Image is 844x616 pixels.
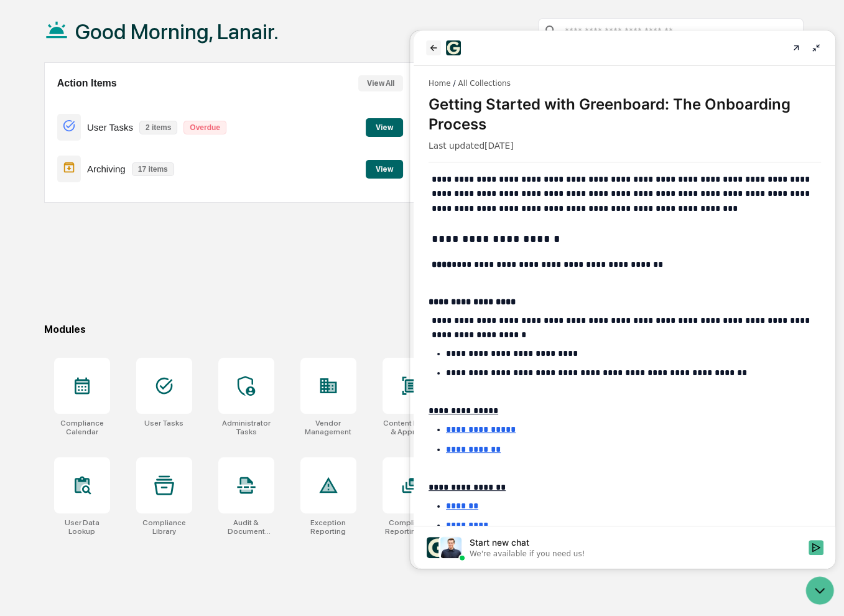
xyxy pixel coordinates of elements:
[75,19,279,44] h1: Good Morning, Lanair.
[183,121,226,134] p: Overdue
[144,419,183,427] div: User Tasks
[132,162,174,176] p: 17 items
[366,160,403,179] button: View
[57,78,117,89] h2: Action Items
[366,118,403,137] button: View
[54,518,110,536] div: User Data Lookup
[383,419,438,436] div: Content Review & Approval
[218,518,274,536] div: Audit & Document Logs
[44,324,804,335] div: Modules
[139,121,177,134] p: 2 items
[383,518,438,536] div: Compliance Reporting Log
[358,75,403,91] button: View All
[366,162,403,174] a: View
[300,419,356,436] div: Vendor Management
[87,164,126,174] p: Archiving
[804,575,838,609] iframe: Open customer support
[54,419,110,436] div: Compliance Calendar
[366,121,403,133] a: View
[87,122,133,133] p: User Tasks
[136,518,192,536] div: Compliance Library
[218,419,274,436] div: Administrator Tasks
[414,30,836,569] iframe: Customer support window
[300,518,356,536] div: Exception Reporting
